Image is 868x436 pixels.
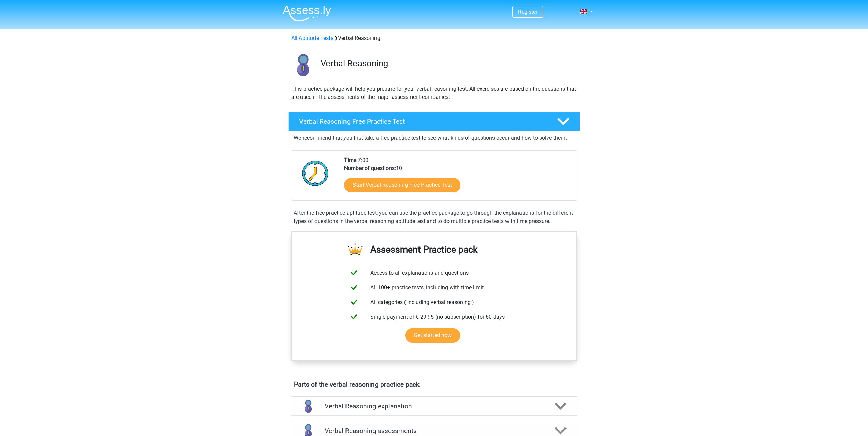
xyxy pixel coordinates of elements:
[405,328,460,343] a: Get started now
[299,397,317,415] img: verbal reasoning explanations
[289,34,580,42] div: Verbal Reasoning
[288,396,580,416] a: explanations Verbal Reasoning explanation
[289,50,318,79] img: verbal reasoning
[291,209,577,225] div: After the free practice aptitude test, you can use the practice package to go through the explana...
[298,156,333,190] img: Clock
[291,85,577,101] p: This practice package will help you prepare for your verbal reasoning test. All exercises are bas...
[344,178,460,192] a: Start Verbal Reasoning Free Practice Test
[283,5,331,21] img: Assessly
[294,380,574,388] h4: Parts of the verbal reasoning practice pack
[299,118,546,125] h4: Verbal Reasoning Free Practice Test
[339,156,577,200] div: 7:00 10
[344,165,396,171] b: Number of questions:
[321,58,575,69] h3: Verbal Reasoning
[285,112,583,131] a: Verbal Reasoning Free Practice Test
[325,402,544,410] h4: Verbal Reasoning explanation
[294,134,575,142] p: We recommend that you first take a free practice test to see what kinds of questions occur and ho...
[518,9,538,15] a: Register
[325,427,544,435] h4: Verbal Reasoning assessments
[344,157,358,163] b: Time:
[291,35,333,41] a: All Aptitude Tests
